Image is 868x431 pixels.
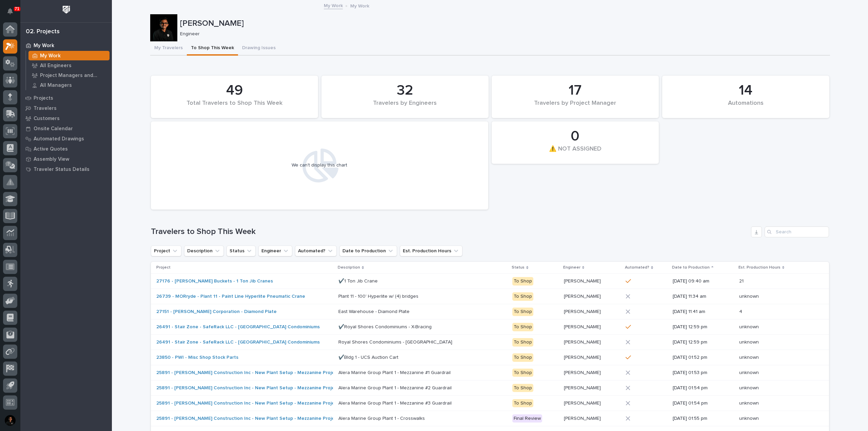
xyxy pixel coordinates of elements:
[672,264,710,271] p: Date to Production
[180,31,825,37] p: Engineer
[34,156,69,162] p: Assembly View
[151,396,829,411] tr: 25891 - [PERSON_NAME] Construction Inc - New Plant Setup - Mezzanine Project Alera Marine Group P...
[151,319,829,335] tr: 26491 - Stair Zone - SafeRack LLC - [GEOGRAPHIC_DATA] Condominiums ✔️Royal Shores Condominiums - ...
[739,308,744,315] p: 4
[673,294,734,299] p: [DATE] 11:34 am
[151,227,748,237] h1: Travelers to Shop This Week
[295,246,337,256] button: Automated?
[338,338,454,345] p: Royal Shores Condominiums - [GEOGRAPHIC_DATA]
[512,264,525,271] p: Status
[238,41,280,56] button: Drawing Issues
[26,51,112,60] a: My Work
[34,166,90,173] p: Traveler Status Details
[338,353,400,360] p: ✔️Bldg 1 - UCS Auction Cart
[26,28,60,36] div: 02. Projects
[151,411,829,426] tr: 25891 - [PERSON_NAME] Construction Inc - New Plant Setup - Mezzanine Project Alera Marine Group P...
[739,277,745,284] p: 21
[564,353,602,360] p: [PERSON_NAME]
[151,289,829,304] tr: 26739 - MORryde - Plant 11 - Paint Line Hyperlite Pneumatic Crane Plant 11 - 100' Hyperlite w/ (4...
[564,308,602,315] p: [PERSON_NAME]
[60,3,73,16] img: Workspace Logo
[156,324,320,330] a: 26491 - Stair Zone - SafeRack LLC - [GEOGRAPHIC_DATA] Condominiums
[338,292,420,299] p: Plant 11 - 100' Hyperlite w/ (4) bridges
[34,43,54,49] p: My Work
[739,353,760,360] p: unknown
[673,324,734,330] p: [DATE] 12:59 pm
[503,145,647,160] div: ⚠️ NOT ASSIGNED
[512,399,533,408] div: To Shop
[20,134,112,144] a: Automated Drawings
[156,385,339,391] a: 25891 - [PERSON_NAME] Construction Inc - New Plant Setup - Mezzanine Project
[333,82,477,99] div: 32
[151,246,181,256] button: Project
[625,264,649,271] p: Automated?
[512,277,533,286] div: To Shop
[564,384,602,391] p: [PERSON_NAME]
[512,353,533,362] div: To Shop
[738,264,781,271] p: Est. Production Hours
[258,246,292,256] button: Engineer
[151,365,829,380] tr: 25891 - [PERSON_NAME] Construction Inc - New Plant Setup - Mezzanine Project Alera Marine Group P...
[292,162,347,168] div: We can't display this chart
[156,339,320,345] a: 26491 - Stair Zone - SafeRack LLC - [GEOGRAPHIC_DATA] Condominiums
[34,105,57,112] p: Travelers
[338,308,411,315] p: East Warehouse - Diamond Plate
[563,264,580,271] p: Engineer
[512,414,542,423] div: Final Review
[20,164,112,174] a: Traveler Status Details
[20,103,112,113] a: Travelers
[338,414,426,422] p: Alera Marine Group Plant 1 - Crosswalks
[765,227,829,237] div: Search
[673,416,734,422] p: [DATE] 01:55 pm
[324,1,343,9] a: My Work
[674,82,818,99] div: 14
[34,146,68,152] p: Active Quotes
[673,400,734,406] p: [DATE] 01:54 pm
[739,399,760,406] p: unknown
[503,128,647,145] div: 0
[20,40,112,51] a: My Work
[156,370,339,376] a: 25891 - [PERSON_NAME] Construction Inc - New Plant Setup - Mezzanine Project
[739,323,760,330] p: unknown
[156,294,305,299] a: 26739 - MORryde - Plant 11 - Paint Line Hyperlite Pneumatic Crane
[512,369,533,377] div: To Shop
[156,416,339,422] a: 25891 - [PERSON_NAME] Construction Inc - New Plant Setup - Mezzanine Project
[739,369,760,376] p: unknown
[512,308,533,316] div: To Shop
[156,355,238,360] a: 23850 - PWI - Misc Shop Stock Parts
[40,73,107,79] p: Project Managers and Engineers
[8,8,17,19] div: Notifications71
[3,4,17,18] button: Notifications
[20,93,112,103] a: Projects
[40,53,61,59] p: My Work
[20,144,112,154] a: Active Quotes
[673,355,734,360] p: [DATE] 01:52 pm
[338,277,379,284] p: ✔️1 Ton Jib Crane
[564,369,602,376] p: [PERSON_NAME]
[156,264,171,271] p: Project
[739,292,760,299] p: unknown
[739,338,760,345] p: unknown
[151,350,829,365] tr: 23850 - PWI - Misc Shop Stock Parts ✔️Bldg 1 - UCS Auction Cart✔️Bldg 1 - UCS Auction Cart To Sho...
[34,126,73,132] p: Onsite Calendar
[40,82,72,89] p: All Managers
[34,95,53,101] p: Projects
[156,400,339,406] a: 25891 - [PERSON_NAME] Construction Inc - New Plant Setup - Mezzanine Project
[564,399,602,406] p: [PERSON_NAME]
[184,246,224,256] button: Description
[20,113,112,123] a: Customers
[673,339,734,345] p: [DATE] 12:59 pm
[156,309,277,315] a: 27151 - [PERSON_NAME] Corporation - Diamond Plate
[162,100,307,114] div: Total Travelers to Shop This Week
[26,71,112,80] a: Project Managers and Engineers
[40,63,72,69] p: All Engineers
[339,246,397,256] button: Date to Production
[503,82,647,99] div: 17
[151,274,829,289] tr: 27176 - [PERSON_NAME] Buckets - 1 Ton Jib Cranes ✔️1 Ton Jib Crane✔️1 Ton Jib Crane To Shop[PERSO...
[338,264,360,271] p: Description
[673,278,734,284] p: [DATE] 09:40 am
[151,380,829,396] tr: 25891 - [PERSON_NAME] Construction Inc - New Plant Setup - Mezzanine Project Alera Marine Group P...
[564,292,602,299] p: [PERSON_NAME]
[34,136,84,142] p: Automated Drawings
[512,338,533,347] div: To Shop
